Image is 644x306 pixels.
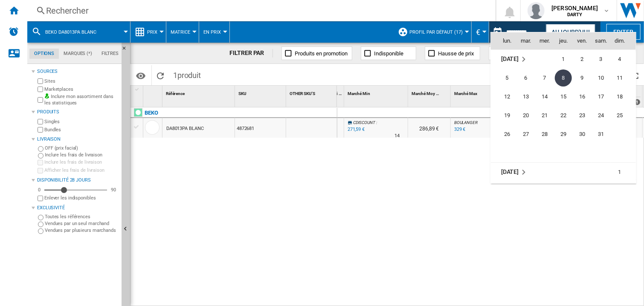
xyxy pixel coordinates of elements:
span: 24 [592,107,609,124]
span: 9 [574,69,591,87]
span: [DATE] [501,169,519,176]
span: 10 [592,69,609,87]
td: Sunday August 11 2024 [610,69,636,87]
td: Monday August 26 2024 [491,125,516,144]
span: 18 [611,88,628,105]
tr: Week 3 [491,87,636,106]
span: 25 [611,107,628,124]
th: dim. [610,32,636,49]
td: Wednesday August 28 2024 [535,125,554,144]
th: mer. [535,32,554,49]
td: Saturday August 17 2024 [592,87,610,106]
td: Friday August 30 2024 [573,125,592,144]
td: Saturday August 31 2024 [592,125,610,144]
td: Tuesday August 13 2024 [516,87,535,106]
span: 7 [536,69,553,87]
th: ven. [573,32,592,49]
th: jeu. [554,32,573,49]
td: Sunday August 25 2024 [610,106,636,125]
tr: Week undefined [491,144,636,163]
td: August 2024 [491,50,554,69]
span: 27 [517,126,534,143]
td: Saturday August 24 2024 [592,106,610,125]
td: Friday August 2 2024 [573,50,592,69]
span: 31 [592,126,609,143]
span: 11 [611,69,628,87]
span: 2 [574,51,591,68]
span: 30 [574,126,591,143]
th: lun. [491,32,516,49]
md-calendar: Calendar [491,32,636,183]
td: Saturday August 3 2024 [592,50,610,69]
tr: Week 5 [491,125,636,144]
span: 26 [499,126,516,143]
span: 5 [499,69,516,87]
td: Friday August 23 2024 [573,106,592,125]
td: Sunday August 18 2024 [610,87,636,106]
span: 12 [499,88,516,105]
span: 1 [611,164,628,181]
td: Thursday August 22 2024 [554,106,573,125]
td: Monday August 19 2024 [491,106,516,125]
th: mar. [516,32,535,49]
td: Saturday August 10 2024 [592,69,610,87]
td: Tuesday August 20 2024 [516,106,535,125]
span: 6 [517,69,534,87]
span: 16 [574,88,591,105]
td: Thursday August 29 2024 [554,125,573,144]
td: Sunday August 4 2024 [610,50,636,69]
span: 29 [555,126,572,143]
td: Tuesday August 6 2024 [516,69,535,87]
tr: Week 2 [491,69,636,87]
td: Monday August 5 2024 [491,69,516,87]
span: 1 [555,51,572,68]
span: 23 [574,107,591,124]
td: Wednesday August 14 2024 [535,87,554,106]
span: 28 [536,126,553,143]
td: Friday August 16 2024 [573,87,592,106]
td: Sunday September 1 2024 [610,163,636,182]
span: 14 [536,88,553,105]
span: 21 [536,107,553,124]
span: 8 [555,69,572,87]
td: Thursday August 8 2024 [554,69,573,87]
tr: Week 4 [491,106,636,125]
tr: Week 1 [491,50,636,69]
td: Thursday August 1 2024 [554,50,573,69]
span: 3 [592,51,609,68]
span: 19 [499,107,516,124]
span: 20 [517,107,534,124]
span: [DATE] [501,56,519,63]
span: 17 [592,88,609,105]
td: Tuesday August 27 2024 [516,125,535,144]
td: Thursday August 15 2024 [554,87,573,106]
td: September 2024 [491,163,554,182]
td: Monday August 12 2024 [491,87,516,106]
span: 4 [611,51,628,68]
td: Wednesday August 21 2024 [535,106,554,125]
td: Friday August 9 2024 [573,69,592,87]
td: Wednesday August 7 2024 [535,69,554,87]
span: 13 [517,88,534,105]
span: 15 [555,88,572,105]
tr: Week 1 [491,163,636,182]
th: sam. [592,32,610,49]
span: 22 [555,107,572,124]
